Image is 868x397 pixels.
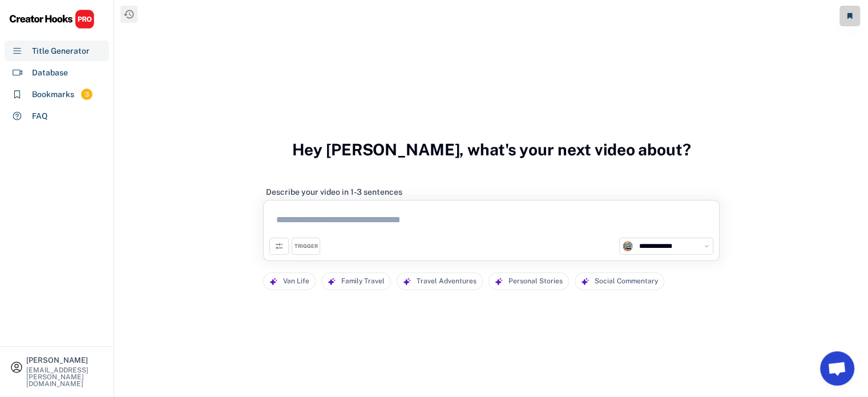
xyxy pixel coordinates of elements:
div: Title Generator [32,45,90,57]
div: Van Life [283,273,309,290]
div: Database [32,67,68,79]
div: Family Travel [341,273,385,290]
div: Social Commentary [595,273,658,290]
a: Open chat [820,351,854,386]
div: [PERSON_NAME] [26,356,104,364]
h3: Hey [PERSON_NAME], what's your next video about? [292,128,691,171]
div: Bookmarks [32,89,74,101]
div: Travel Adventures [417,273,477,290]
div: TRIGGER [294,243,318,250]
img: unnamed.jpg [623,241,633,251]
div: [EMAIL_ADDRESS][PERSON_NAME][DOMAIN_NAME] [26,367,104,387]
div: Personal Stories [508,273,563,290]
div: 3 [81,90,92,99]
div: FAQ [32,110,48,122]
div: Describe your video in 1-3 sentences [266,187,402,197]
img: CHPRO%20Logo.svg [9,9,95,29]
